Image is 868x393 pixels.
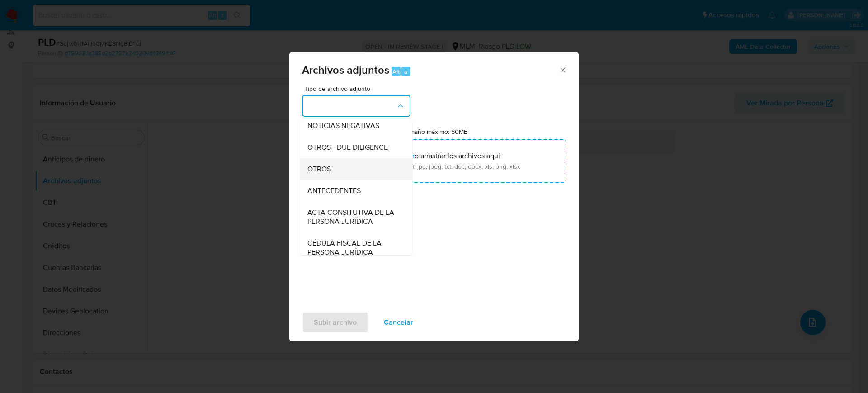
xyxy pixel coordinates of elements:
span: Archivos adjuntos [302,62,389,78]
span: ACTA CONSITUTIVA DE LA PERSONA JURÍDICA [307,208,400,226]
span: Tipo de archivo adjunto [304,85,413,92]
span: Alt [392,67,400,76]
span: OTROS [307,165,331,174]
span: OTROS - DUE DILIGENCE [307,143,388,152]
label: Tamaño máximo: 50MB [403,128,468,136]
span: Cancelar [384,313,413,332]
button: Cancelar [372,312,425,333]
span: CÉDULA FISCAL DE LA PERSONA JURÍDICA [307,239,400,257]
span: NOTICIAS NEGATIVAS [307,121,379,130]
span: a [404,67,407,76]
span: ANTECEDENTES [307,186,361,195]
button: Cerrar [558,66,566,74]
